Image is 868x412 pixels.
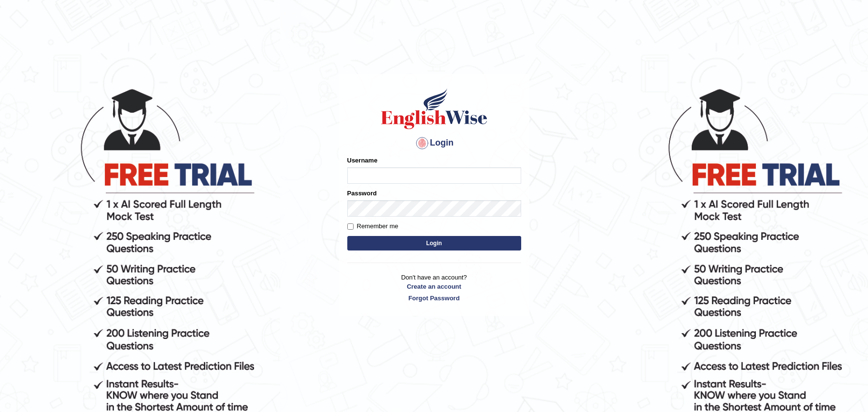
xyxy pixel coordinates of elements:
[347,189,377,198] label: Password
[347,156,378,165] label: Username
[379,87,489,131] img: Logo of English Wise sign in for intelligent practice with AI
[347,294,521,303] a: Forgot Password
[347,223,354,230] input: Remember me
[347,236,521,250] button: Login
[347,282,521,291] a: Create an account
[347,135,521,151] h4: Login
[347,221,398,231] label: Remember me
[347,273,521,303] p: Don't have an account?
